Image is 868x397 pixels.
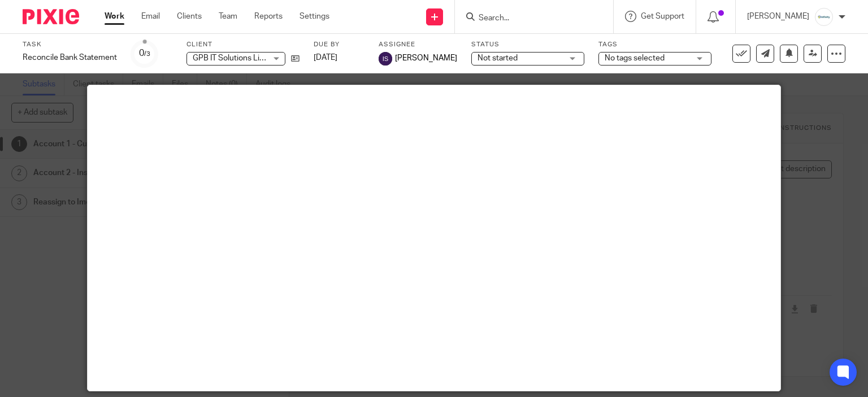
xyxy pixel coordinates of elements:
label: Task [23,40,117,49]
span: GPB IT Solutions Limited [193,54,280,62]
a: Clients [177,11,202,22]
label: Assignee [379,40,457,49]
img: Pixie [23,9,79,24]
img: svg%3E [379,52,392,66]
a: Work [105,11,124,22]
p: [PERSON_NAME] [747,11,809,22]
a: Team [219,11,237,22]
label: Status [471,40,584,49]
a: Email [141,11,160,22]
img: Infinity%20Logo%20with%20Whitespace%20.png [815,8,833,26]
a: Settings [300,11,329,22]
span: [DATE] [314,54,337,62]
input: Search [478,14,579,24]
span: [PERSON_NAME] [395,53,457,64]
span: No tags selected [605,54,665,62]
label: Tags [598,40,711,49]
a: Reports [254,11,283,22]
span: Get Support [641,12,684,20]
label: Due by [314,40,364,49]
div: 0 [139,47,150,60]
span: Not started [478,54,518,62]
label: Client [186,40,300,49]
div: Reconcile Bank Statement [23,52,117,63]
small: /3 [144,51,150,57]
